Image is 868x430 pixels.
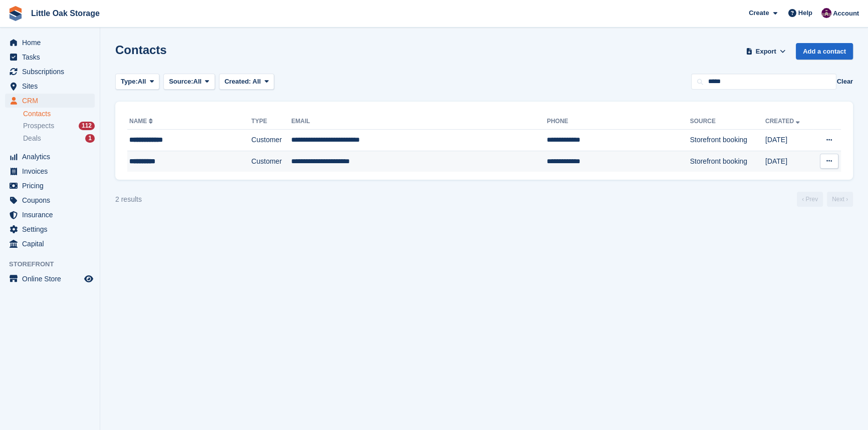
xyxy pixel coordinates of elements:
[833,9,859,19] span: Account
[291,114,547,130] th: Email
[798,8,812,18] span: Help
[23,133,95,144] a: Deals 1
[5,222,95,236] a: menu
[796,43,853,60] a: Add a contact
[8,6,23,21] img: stora-icon-8386f47178a22dfd0bd8f6a31ec36ba5ce8667c1dd55bd0f319d3a0aa187defe.svg
[749,8,769,18] span: Create
[765,130,813,151] td: [DATE]
[22,179,82,193] span: Pricing
[27,5,104,22] a: Little Oak Storage
[22,193,82,207] span: Coupons
[252,130,292,151] td: Customer
[22,36,82,50] span: Home
[252,114,292,130] th: Type
[23,109,95,119] a: Contacts
[225,78,251,85] span: Created:
[836,77,853,87] button: Clear
[22,208,82,222] span: Insurance
[5,94,95,108] a: menu
[5,272,95,286] a: menu
[22,150,82,164] span: Analytics
[5,237,95,251] a: menu
[22,94,82,108] span: CRM
[85,134,95,143] div: 1
[5,193,95,207] a: menu
[83,273,95,285] a: Preview store
[79,122,95,130] div: 112
[22,222,82,236] span: Settings
[23,121,95,131] a: Prospects 112
[5,65,95,79] a: menu
[22,164,82,178] span: Invoices
[827,192,853,207] a: Next
[756,47,776,57] span: Export
[138,77,146,87] span: All
[5,150,95,164] a: menu
[744,43,788,60] button: Export
[115,194,142,205] div: 2 results
[193,77,202,87] span: All
[5,36,95,50] a: menu
[765,118,802,125] a: Created
[22,50,82,64] span: Tasks
[821,8,831,18] img: Morgen Aujla
[253,78,261,85] span: All
[219,74,274,90] button: Created: All
[5,208,95,222] a: menu
[22,272,82,286] span: Online Store
[5,164,95,178] a: menu
[121,77,138,87] span: Type:
[23,121,54,131] span: Prospects
[163,74,215,90] button: Source: All
[765,151,813,172] td: [DATE]
[22,65,82,79] span: Subscriptions
[5,179,95,193] a: menu
[22,79,82,93] span: Sites
[23,134,41,143] span: Deals
[795,192,855,207] nav: Page
[115,43,167,57] h1: Contacts
[547,114,690,130] th: Phone
[9,259,100,269] span: Storefront
[797,192,823,207] a: Previous
[252,151,292,172] td: Customer
[115,74,159,90] button: Type: All
[169,77,193,87] span: Source:
[690,151,765,172] td: Storefront booking
[5,50,95,64] a: menu
[5,79,95,93] a: menu
[129,118,155,125] a: Name
[690,114,765,130] th: Source
[22,237,82,251] span: Capital
[690,130,765,151] td: Storefront booking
